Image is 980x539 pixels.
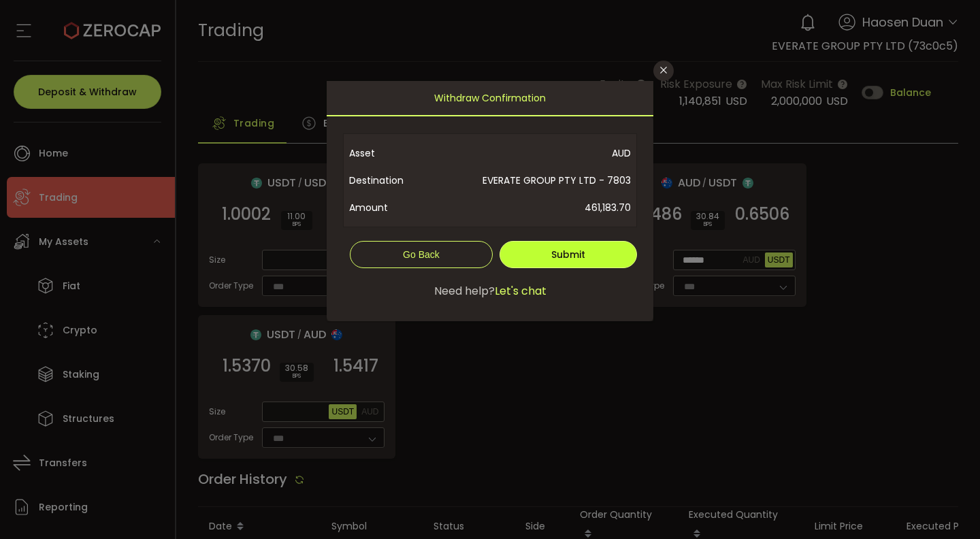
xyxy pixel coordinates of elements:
span: 461,183.70 [436,194,631,221]
span: AUD [436,140,631,167]
span: Let's chat [495,283,546,299]
span: Go Back [403,249,440,260]
span: Asset [349,140,436,167]
div: dialog [327,81,653,321]
iframe: Chat Widget [818,392,980,539]
span: Submit [551,248,585,261]
span: Withdraw Confirmation [434,81,546,115]
span: EVERATE GROUP PTY LTD - 7803 [436,167,631,194]
button: Go Back [350,241,493,268]
button: Close [653,61,674,81]
span: Need help? [434,283,495,299]
button: Submit [500,241,637,268]
span: Amount [349,194,436,221]
span: Destination [349,167,436,194]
